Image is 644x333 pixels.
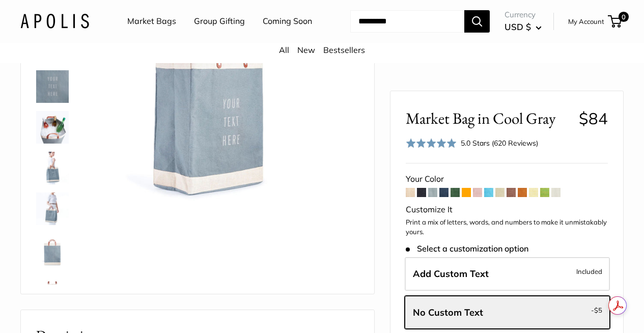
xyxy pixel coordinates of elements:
[36,152,69,184] img: Market Bag in Cool Gray
[297,45,315,55] a: New
[406,244,528,254] span: Select a customization option
[619,12,629,22] span: 0
[406,109,571,128] span: Market Bag in Cool Gray
[594,306,602,314] span: $5
[405,257,610,291] label: Add Custom Text
[405,296,610,329] label: Leave Blank
[36,111,69,144] img: Market Bag in Cool Gray
[34,109,71,146] a: Market Bag in Cool Gray
[323,45,365,55] a: Bestsellers
[505,8,542,22] span: Currency
[34,190,71,227] a: Market Bag in Cool Gray
[579,108,608,128] span: $84
[194,14,245,29] a: Group Gifting
[406,136,538,151] div: 5.0 Stars (620 Reviews)
[609,15,622,27] a: 0
[406,172,608,187] div: Your Color
[34,150,71,186] a: Market Bag in Cool Gray
[591,304,602,316] span: -
[34,231,71,268] a: Market Bag in Cool Gray
[413,307,483,318] span: No Custom Text
[36,70,69,103] img: Market Bag in Cool Gray
[406,217,608,237] p: Print a mix of letters, words, and numbers to make it unmistakably yours.
[505,21,531,32] span: USD $
[568,15,604,27] a: My Account
[36,274,69,307] img: Market Bag in Cool Gray
[263,14,312,29] a: Coming Soon
[464,10,490,33] button: Search
[406,202,608,217] div: Customize It
[413,268,489,280] span: Add Custom Text
[34,272,71,309] a: Market Bag in Cool Gray
[576,265,602,277] span: Included
[127,14,176,29] a: Market Bags
[34,68,71,105] a: Market Bag in Cool Gray
[461,137,538,149] div: 5.0 Stars (620 Reviews)
[36,233,69,266] img: Market Bag in Cool Gray
[20,14,89,29] img: Apolis
[279,45,289,55] a: All
[505,19,542,35] button: USD $
[36,192,69,225] img: Market Bag in Cool Gray
[350,10,464,33] input: Search...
